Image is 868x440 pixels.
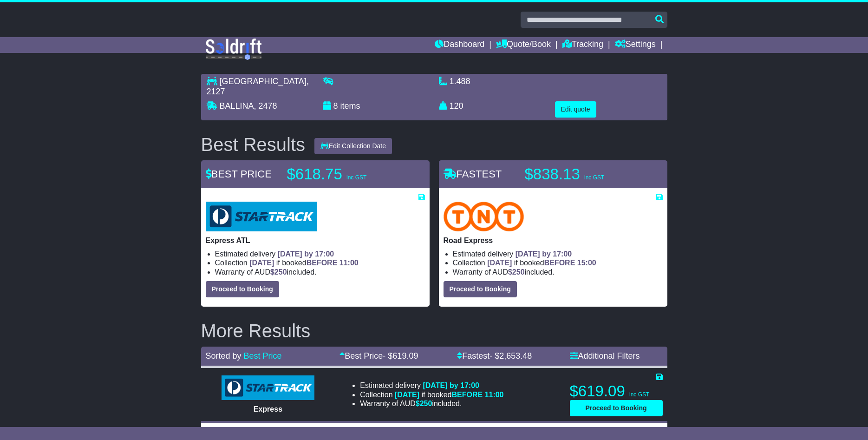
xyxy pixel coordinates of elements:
[629,391,649,398] span: inc GST
[274,268,287,276] span: 250
[206,168,272,180] span: BEST PRICE
[360,381,503,390] li: Estimated delivery
[307,259,338,267] span: BEFORE
[339,351,418,361] a: Best Price- $619.09
[244,351,282,361] a: Best Price
[420,400,432,407] span: 250
[444,236,663,245] p: Road Express
[570,400,663,416] button: Proceed to Booking
[525,165,641,184] p: $838.13
[206,351,241,361] span: Sorted by
[562,37,603,53] a: Tracking
[516,250,572,258] span: [DATE] by 17:00
[220,101,254,111] span: BALLINA
[416,400,432,407] span: $
[206,202,317,231] img: StarTrack: Express ATL
[215,268,425,276] li: Warranty of AUD included.
[333,101,338,111] span: 8
[453,258,663,267] li: Collection
[450,101,463,111] span: 120
[555,101,596,118] button: Edit quote
[499,351,532,361] span: 2,653.48
[453,268,663,276] li: Warranty of AUD included.
[270,268,287,276] span: $
[450,77,470,86] span: 1.488
[435,37,484,53] a: Dashboard
[287,165,403,184] p: $618.75
[457,351,532,361] a: Fastest- $2,653.48
[444,202,524,231] img: TNT Domestic: Road Express
[207,77,309,96] span: , 2127
[451,391,483,399] span: BEFORE
[220,77,307,86] span: [GEOGRAPHIC_DATA]
[570,382,663,401] p: $619.09
[584,174,604,181] span: inc GST
[222,375,314,401] img: StarTrack: Express
[254,101,277,111] span: , 2478
[196,134,310,155] div: Best Results
[444,281,517,297] button: Proceed to Booking
[487,259,512,267] span: [DATE]
[215,250,425,258] li: Estimated delivery
[544,259,575,267] span: BEFORE
[206,236,425,245] p: Express ATL
[395,391,503,399] span: if booked
[346,174,366,181] span: inc GST
[444,168,502,180] span: FASTEST
[496,37,551,53] a: Quote/Book
[278,250,334,258] span: [DATE] by 17:00
[360,390,503,399] li: Collection
[512,268,525,276] span: 250
[339,259,359,267] span: 11:00
[487,259,596,267] span: if booked
[570,351,640,361] a: Additional Filters
[314,138,392,154] button: Edit Collection Date
[340,101,360,111] span: items
[254,405,282,413] span: Express
[249,259,274,267] span: [DATE]
[206,281,279,297] button: Proceed to Booking
[453,250,663,258] li: Estimated delivery
[485,391,504,399] span: 11:00
[249,259,358,267] span: if booked
[392,351,418,361] span: 619.09
[383,351,418,361] span: - $
[508,268,525,276] span: $
[489,351,532,361] span: - $
[395,391,419,399] span: [DATE]
[577,259,596,267] span: 15:00
[215,258,425,267] li: Collection
[423,381,479,389] span: [DATE] by 17:00
[201,321,667,341] h2: More Results
[360,399,503,408] li: Warranty of AUD included.
[615,37,656,53] a: Settings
